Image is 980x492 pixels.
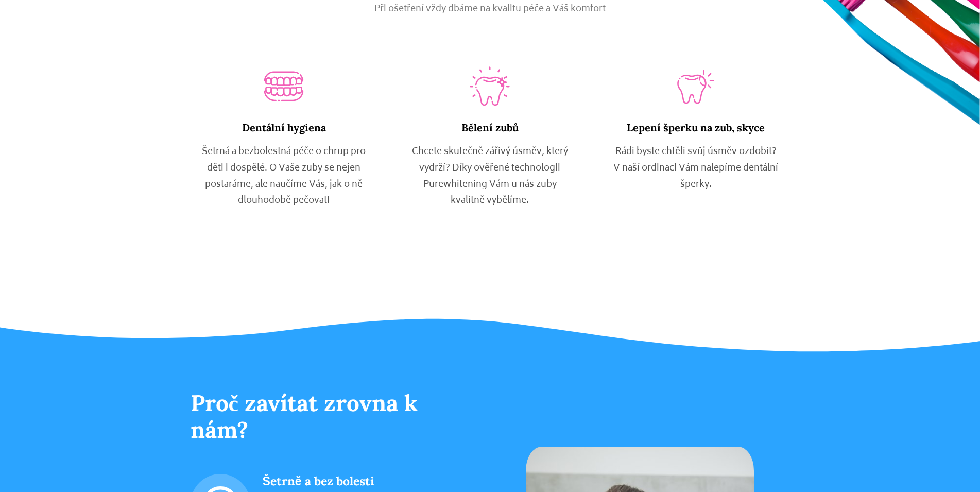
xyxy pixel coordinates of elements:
p: Šetrná a bezbolestná péče o chrup pro děti i dospělé. O Vaše zuby se nejen postaráme, ale naučíme... [202,144,367,209]
p: Chcete skutečně zářivý úsměv, který vydrží? Díky ověřené technologii Purewhitening Vám u nás zuby... [407,144,572,209]
h2: Proč zavítat zrovna k nám? [191,389,457,444]
p: Rádi byste chtěli svůj úsměv ozdobit? V naší ordinaci Vám nalepíme dentální šperky. [613,144,778,193]
b: Šetrně a bez bolesti [263,473,374,488]
span: Lepení šperku na zub, skyce [627,121,765,134]
span: Bělení zubů [461,121,519,134]
span: Dentální hygiena [242,121,326,134]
